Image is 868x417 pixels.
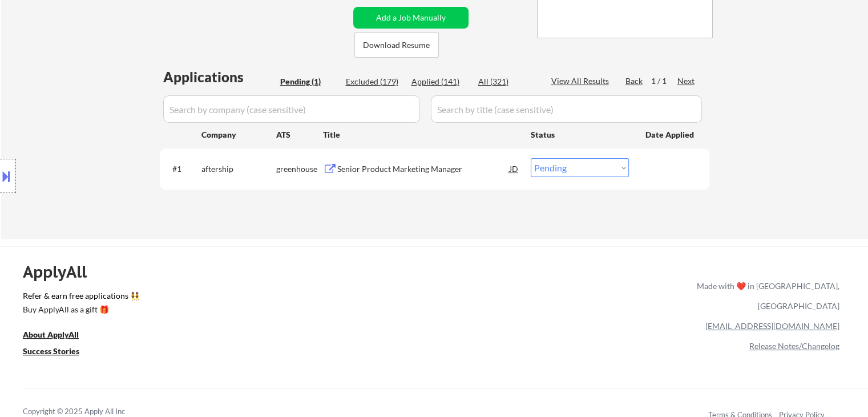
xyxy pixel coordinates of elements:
[201,163,276,175] div: aftership
[353,7,469,29] button: Add a Job Manually
[23,292,458,304] a: Refer & earn free applications 👯‍♀️
[705,321,839,331] a: [EMAIL_ADDRESS][DOMAIN_NAME]
[23,330,79,339] u: About ApplyAll
[23,346,95,360] a: Success Stories
[23,329,95,343] a: About ApplyAll
[163,70,276,84] div: Applications
[323,129,520,141] div: Title
[749,341,839,351] a: Release Notes/Changelog
[23,304,137,318] a: Buy ApplyAll as a gift 🎁
[280,76,337,87] div: Pending (1)
[201,129,276,141] div: Company
[478,76,535,87] div: All (321)
[23,346,79,356] u: Success Stories
[337,163,510,175] div: Senior Product Marketing Manager
[163,95,420,123] input: Search by company (case sensitive)
[23,306,137,314] div: Buy ApplyAll as a gift 🎁
[651,75,677,87] div: 1 / 1
[276,129,323,141] div: ATS
[531,124,629,145] div: Status
[431,95,702,123] input: Search by title (case sensitive)
[692,276,839,316] div: Made with ❤️ in [GEOGRAPHIC_DATA], [GEOGRAPHIC_DATA]
[551,75,612,87] div: View All Results
[645,129,696,141] div: Date Applied
[677,75,696,87] div: Next
[508,158,520,179] div: JD
[276,163,323,175] div: greenhouse
[411,76,469,87] div: Applied (141)
[625,75,644,87] div: Back
[354,32,439,58] button: Download Resume
[346,76,403,87] div: Excluded (179)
